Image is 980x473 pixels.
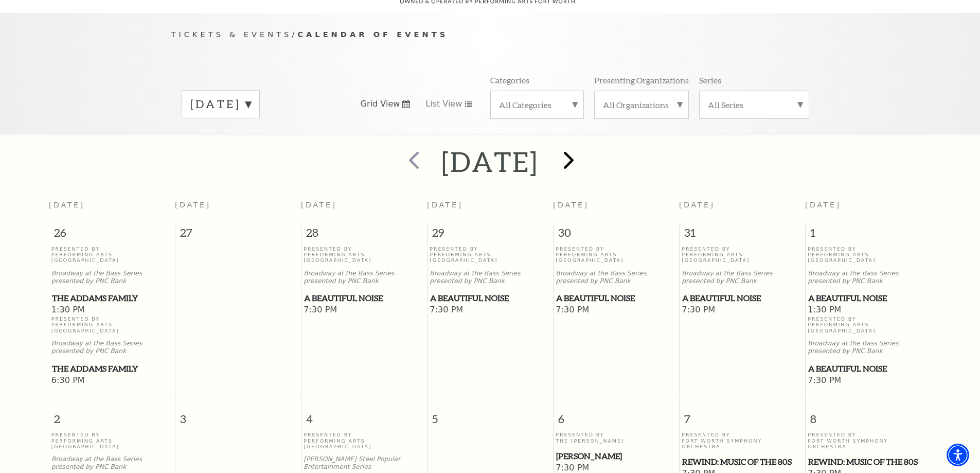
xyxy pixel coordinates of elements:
span: 1 [806,225,932,246]
span: Grid View [361,98,400,110]
span: [PERSON_NAME] [556,450,676,463]
a: The Addams Family [51,292,172,305]
a: REWIND: Music of the 80s [682,456,803,468]
p: Series [699,75,721,85]
label: All Categories [499,99,575,110]
span: 31 [680,225,805,246]
span: 8 [806,396,932,432]
span: 29 [427,225,553,246]
span: A Beautiful Noise [304,292,424,305]
p: Broadway at the Bass Series presented by PNC Bank [808,270,929,285]
span: 30 [554,225,679,246]
p: Presenting Organizations [594,75,689,85]
span: 7:30 PM [682,305,803,316]
p: Broadway at the Bass Series presented by PNC Bank [430,270,550,285]
p: Categories [490,75,529,85]
span: REWIND: Music of the 80s [808,456,928,468]
p: [PERSON_NAME] Steel Popular Entertainment Series [304,456,424,471]
button: prev [394,144,432,180]
span: A Beautiful Noise [682,292,802,305]
h2: [DATE] [441,145,539,178]
p: Presented By Performing Arts [GEOGRAPHIC_DATA] [51,316,172,334]
label: [DATE] [190,96,251,112]
span: 6:30 PM [51,375,172,387]
span: 6 [554,396,679,432]
span: 27 [175,225,301,246]
span: A Beautiful Noise [808,292,928,305]
p: Broadway at the Bass Series presented by PNC Bank [51,270,172,285]
p: Presented By Performing Arts [GEOGRAPHIC_DATA] [808,246,929,264]
p: Presented By Performing Arts [GEOGRAPHIC_DATA] [556,246,676,264]
span: 7 [680,396,805,432]
a: A Beautiful Noise [808,292,929,305]
span: [DATE] [49,201,85,209]
a: Beatrice Rana [556,450,676,463]
p: Broadway at the Bass Series presented by PNC Bank [556,270,676,285]
span: [DATE] [553,201,589,209]
span: List View [425,98,462,110]
p: Presented By Performing Arts [GEOGRAPHIC_DATA] [304,432,424,449]
span: 3 [175,396,301,432]
div: Accessibility Menu [947,444,969,466]
span: 1:30 PM [51,305,172,316]
span: [DATE] [805,201,841,209]
a: A Beautiful Noise [304,292,424,305]
label: All Organizations [603,99,680,110]
span: 7:30 PM [808,375,929,387]
span: 28 [301,225,427,246]
span: 7:30 PM [304,305,424,316]
span: 2 [49,396,175,432]
span: [DATE] [175,201,211,209]
p: Presented By Fort Worth Symphony Orchestra [808,432,929,449]
a: A Beautiful Noise [556,292,676,305]
span: 7:30 PM [430,305,550,316]
p: Presented By Performing Arts [GEOGRAPHIC_DATA] [808,316,929,334]
button: next [548,144,586,180]
span: [DATE] [427,201,463,209]
span: Tickets & Events [171,30,292,39]
a: A Beautiful Noise [808,362,929,375]
span: A Beautiful Noise [556,292,676,305]
p: Presented By Performing Arts [GEOGRAPHIC_DATA] [51,246,172,264]
p: / [171,28,809,41]
a: A Beautiful Noise [682,292,803,305]
p: Broadway at the Bass Series presented by PNC Bank [51,456,172,471]
p: Presented By The [PERSON_NAME] [556,432,676,444]
span: [DATE] [679,201,715,209]
span: 26 [49,225,175,246]
span: 7:30 PM [556,305,676,316]
span: A Beautiful Noise [430,292,550,305]
p: Broadway at the Bass Series presented by PNC Bank [682,270,803,285]
a: A Beautiful Noise [430,292,550,305]
label: All Series [708,99,800,110]
span: [DATE] [301,201,337,209]
span: A Beautiful Noise [808,362,928,375]
p: Presented By Performing Arts [GEOGRAPHIC_DATA] [682,246,803,264]
p: Broadway at the Bass Series presented by PNC Bank [304,270,424,285]
span: REWIND: Music of the 80s [682,456,802,468]
a: REWIND: Music of the 80s [808,456,929,468]
p: Presented By Performing Arts [GEOGRAPHIC_DATA] [304,246,424,264]
p: Broadway at the Bass Series presented by PNC Bank [808,340,929,355]
p: Presented By Fort Worth Symphony Orchestra [682,432,803,449]
p: Presented By Performing Arts [GEOGRAPHIC_DATA] [51,432,172,449]
span: 5 [427,396,553,432]
span: Calendar of Events [297,30,448,39]
span: 4 [301,396,427,432]
p: Broadway at the Bass Series presented by PNC Bank [51,340,172,355]
p: Presented By Performing Arts [GEOGRAPHIC_DATA] [430,246,550,264]
a: The Addams Family [51,362,172,375]
span: 1:30 PM [808,305,929,316]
